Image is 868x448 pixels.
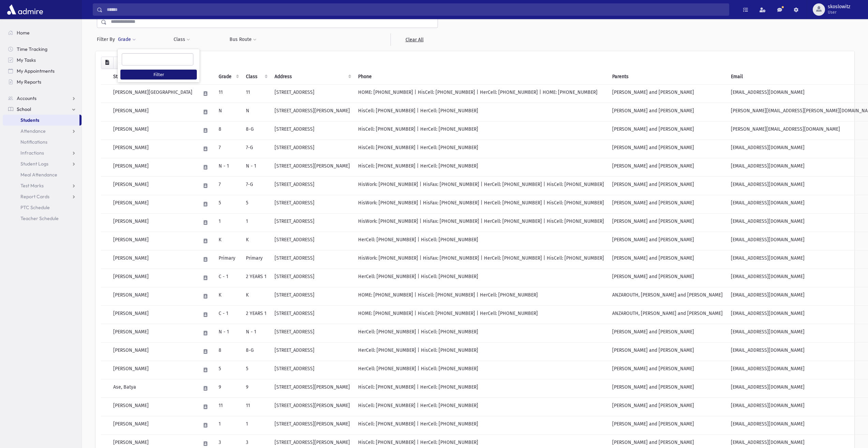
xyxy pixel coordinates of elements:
[354,324,608,342] td: HerCell: [PHONE_NUMBER] | HisCell: [PHONE_NUMBER]
[109,324,196,342] td: [PERSON_NAME]
[608,324,727,342] td: [PERSON_NAME] and [PERSON_NAME]
[3,169,82,180] a: Meal Attendance
[270,305,354,324] td: [STREET_ADDRESS]
[242,324,270,342] td: N - 1
[215,195,242,213] td: 5
[270,287,354,305] td: [STREET_ADDRESS]
[608,305,727,324] td: ANZAROUTH, [PERSON_NAME] and [PERSON_NAME]
[215,213,242,232] td: 1
[109,69,196,85] th: Student: activate to sort column descending
[354,140,608,158] td: HisCell: [PHONE_NUMBER] | HerCell: [PHONE_NUMBER]
[608,158,727,176] td: [PERSON_NAME] and [PERSON_NAME]
[109,213,196,232] td: [PERSON_NAME]
[270,176,354,195] td: [STREET_ADDRESS]
[242,361,270,379] td: 5
[354,379,608,398] td: HisCell: [PHONE_NUMBER] | HerCell: [PHONE_NUMBER]
[20,193,49,200] span: Report Cards
[270,324,354,342] td: [STREET_ADDRESS]
[3,76,82,87] a: My Reports
[215,103,242,121] td: N
[3,147,82,158] a: Infractions
[608,250,727,269] td: [PERSON_NAME] and [PERSON_NAME]
[103,3,729,16] input: Search
[215,232,242,250] td: K
[109,140,196,158] td: [PERSON_NAME]
[354,213,608,232] td: HisWork: [PHONE_NUMBER] | HisFax: [PHONE_NUMBER] | HerCell: [PHONE_NUMBER] | HisCell: [PHONE_NUMBER]
[3,136,82,147] a: Notifications
[3,115,79,126] a: Students
[270,398,354,416] td: [STREET_ADDRESS][PERSON_NAME]
[354,103,608,121] td: HisCell: [PHONE_NUMBER] | HerCell: [PHONE_NUMBER]
[608,269,727,287] td: [PERSON_NAME] and [PERSON_NAME]
[242,140,270,158] td: 7-G
[242,213,270,232] td: 1
[354,121,608,140] td: HisCell: [PHONE_NUMBER] | HerCell: [PHONE_NUMBER]
[270,361,354,379] td: [STREET_ADDRESS]
[242,232,270,250] td: K
[242,398,270,416] td: 11
[3,27,82,38] a: Home
[354,158,608,176] td: HisCell: [PHONE_NUMBER] | HerCell: [PHONE_NUMBER]
[215,269,242,287] td: C - 1
[270,250,354,269] td: [STREET_ADDRESS]
[5,3,45,16] img: AdmirePro
[270,103,354,121] td: [STREET_ADDRESS][PERSON_NAME]
[215,398,242,416] td: 11
[20,172,57,178] span: Meal Attendance
[109,361,196,379] td: [PERSON_NAME]
[242,121,270,140] td: 8-G
[354,195,608,213] td: HisWork: [PHONE_NUMBER] | HisFax: [PHONE_NUMBER] | HerCell: [PHONE_NUMBER] | HisCell: [PHONE_NUMBER]
[270,195,354,213] td: [STREET_ADDRESS]
[20,117,39,123] span: Students
[215,158,242,176] td: N - 1
[109,342,196,361] td: [PERSON_NAME]
[242,158,270,176] td: N - 1
[608,140,727,158] td: [PERSON_NAME] and [PERSON_NAME]
[608,121,727,140] td: [PERSON_NAME] and [PERSON_NAME]
[3,213,82,224] a: Teacher Schedule
[354,176,608,195] td: HisWork: [PHONE_NUMBER] | HisFax: [PHONE_NUMBER] | HerCell: [PHONE_NUMBER] | HisCell: [PHONE_NUMBER]
[20,128,46,134] span: Attendance
[608,195,727,213] td: [PERSON_NAME] and [PERSON_NAME]
[608,103,727,121] td: [PERSON_NAME] and [PERSON_NAME]
[20,204,50,211] span: PTC Schedule
[215,287,242,305] td: K
[270,416,354,434] td: [STREET_ADDRESS][PERSON_NAME]
[828,4,850,10] span: skoslowitz
[109,195,196,213] td: [PERSON_NAME]
[17,95,36,101] span: Accounts
[270,69,354,85] th: Address: activate to sort column ascending
[608,176,727,195] td: [PERSON_NAME] and [PERSON_NAME]
[3,180,82,191] a: Test Marks
[101,57,114,69] button: CSV
[242,250,270,269] td: Primary
[215,84,242,103] td: 11
[391,33,438,46] a: Clear All
[608,342,727,361] td: [PERSON_NAME] and [PERSON_NAME]
[109,287,196,305] td: [PERSON_NAME]
[3,202,82,213] a: PTC Schedule
[20,161,48,167] span: Student Logs
[242,287,270,305] td: K
[215,342,242,361] td: 8
[354,84,608,103] td: HOME: [PHONE_NUMBER] | HisCell: [PHONE_NUMBER] | HerCell: [PHONE_NUMBER] | HOME: [PHONE_NUMBER]
[354,287,608,305] td: HOME: [PHONE_NUMBER] | HisCell: [PHONE_NUMBER] | HerCell: [PHONE_NUMBER]
[215,69,242,85] th: Grade: activate to sort column ascending
[109,176,196,195] td: [PERSON_NAME]
[3,126,82,136] a: Attendance
[242,269,270,287] td: 2 YEARS 1
[270,269,354,287] td: [STREET_ADDRESS]
[608,213,727,232] td: [PERSON_NAME] and [PERSON_NAME]
[608,361,727,379] td: [PERSON_NAME] and [PERSON_NAME]
[3,191,82,202] a: Report Cards
[3,93,82,104] a: Accounts
[17,30,30,36] span: Home
[354,305,608,324] td: HOME: [PHONE_NUMBER] | HisCell: [PHONE_NUMBER] | HerCell: [PHONE_NUMBER]
[354,416,608,434] td: HisCell: [PHONE_NUMBER] | HerCell: [PHONE_NUMBER]
[118,33,136,46] button: Grade
[270,379,354,398] td: [STREET_ADDRESS][PERSON_NAME]
[270,342,354,361] td: [STREET_ADDRESS]
[215,250,242,269] td: Primary
[270,140,354,158] td: [STREET_ADDRESS]
[3,44,82,55] a: Time Tracking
